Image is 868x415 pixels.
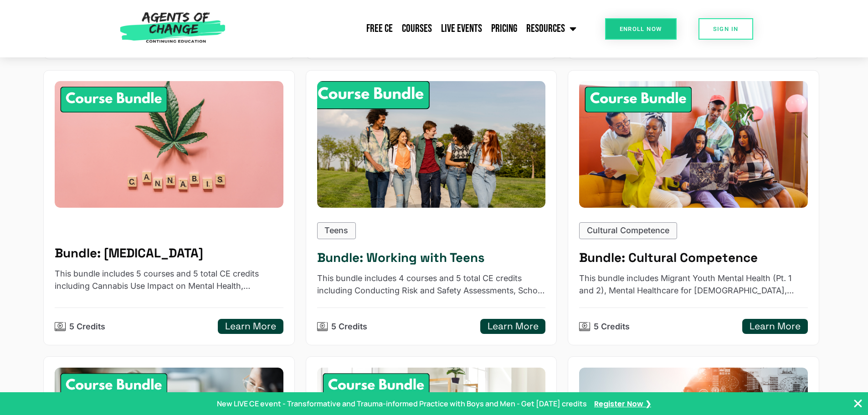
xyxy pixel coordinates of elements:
h5: Bundle: Cultural Competence [579,250,808,265]
a: SIGN IN [699,18,753,40]
p: 5 Credits [69,321,105,333]
img: Cannabis Use Disorder - 5 CE Credit Bundle [55,81,283,207]
img: Cultural Competence - 5 Credit CE Bundle [579,81,808,207]
a: Pricing [487,17,522,40]
a: Free CE [362,17,397,40]
p: 5 Credits [331,321,367,333]
h5: Bundle: Working with Teens [317,250,546,265]
a: Register Now ❯ [594,398,651,410]
p: 5 Credits [594,321,630,333]
nav: Menu [230,17,581,40]
p: Teens [324,225,348,237]
p: This bundle includes Migrant Youth Mental Health (Pt. 1 and 2), Mental Healthcare for Latinos, Na... [579,272,808,297]
img: Working with Teens - 5 Credit CE Bundle [305,75,557,214]
h5: Learn More [488,321,539,332]
a: Cultural Competence - 5 Credit CE BundleCultural Competence Bundle: Cultural CompetenceThis bundl... [568,70,819,346]
p: This bundle includes 4 courses and 5 total CE credits including Conducting Risk and Safety Assess... [317,272,546,297]
h5: Learn More [750,321,801,332]
div: Working with Teens - 5 Credit CE Bundle [317,81,546,207]
a: Resources [522,17,581,40]
a: Cannabis Use Disorder - 5 CE Credit BundleBundle: [MEDICAL_DATA]This bundle includes 5 courses an... [43,70,294,346]
h5: Learn More [225,321,276,332]
p: Cultural Competence [587,225,669,237]
a: Courses [397,17,437,40]
p: This bundle includes 5 courses and 5 total CE credits including Cannabis Use Impact on Mental Hea... [55,268,283,292]
a: Working with Teens - 5 Credit CE BundleTeens Bundle: Working with TeensThis bundle includes 4 cou... [306,70,557,346]
span: SIGN IN [713,26,739,32]
button: Close Banner [853,398,863,409]
h5: Bundle: Cannabis Use Disorder [55,246,283,261]
span: Enroll Now [620,26,662,32]
a: Live Events [437,17,487,40]
a: Enroll Now [605,18,677,40]
p: New LIVE CE event - Transformative and Trauma-informed Practice with Boys and Men - Get [DATE] cr... [217,398,587,409]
